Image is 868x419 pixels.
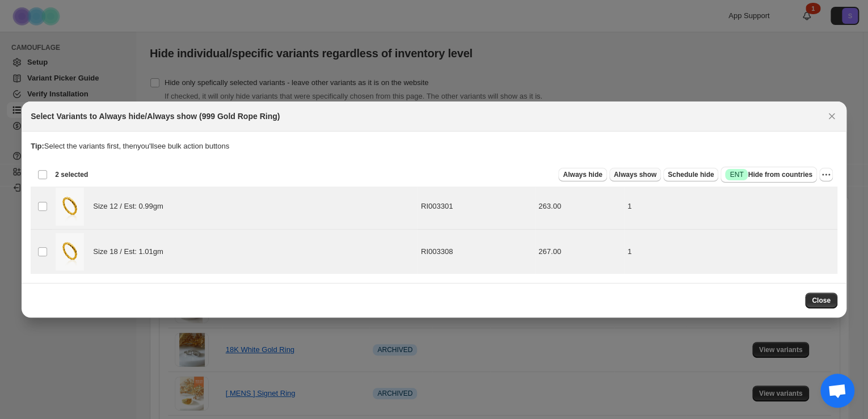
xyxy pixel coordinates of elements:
[93,201,169,212] span: Size 12 / Est: 0.99gm
[56,188,84,226] img: 999GoldRopeRing.jpg
[720,167,816,183] button: SuccessENTHide from countries
[558,168,606,181] button: Always hide
[31,142,44,150] strong: Tip:
[93,246,169,257] span: Size 18 / Est: 1.01gm
[624,184,837,229] td: 1
[56,233,84,271] img: 999GoldRopeRing.jpg
[725,169,812,180] span: Hide from countries
[609,168,661,181] button: Always show
[824,108,840,124] button: Close
[730,170,743,179] span: ENT
[812,296,831,305] span: Close
[820,374,854,408] div: Open chat
[624,229,837,274] td: 1
[819,168,833,181] button: More actions
[668,170,714,179] span: Schedule hide
[805,293,837,308] button: Close
[535,229,624,274] td: 267.00
[418,184,535,229] td: RI003301
[31,111,280,122] h2: Select Variants to Always hide/Always show (999 Gold Rope Ring)
[535,184,624,229] td: 263.00
[55,170,88,179] span: 2 selected
[31,141,837,152] p: Select the variants first, then you'll see bulk action buttons
[418,229,535,274] td: RI003308
[563,170,602,179] span: Always hide
[663,168,718,181] button: Schedule hide
[614,170,656,179] span: Always show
